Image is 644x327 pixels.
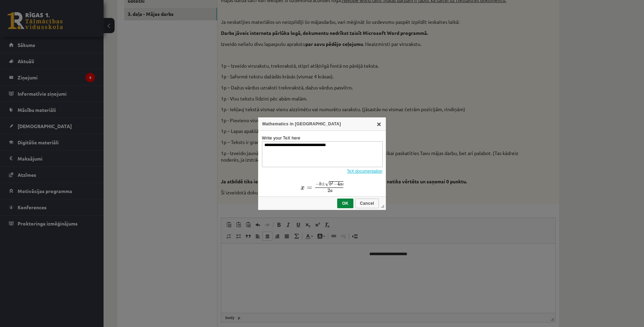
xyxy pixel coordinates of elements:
span: a [39,3,42,6]
span: c [42,3,44,6]
span: 4 [37,2,39,5]
span: OK [338,201,353,206]
span: − [33,2,37,6]
a: OK [337,199,353,208]
span: b [29,1,31,6]
a: Close [376,121,382,127]
a: TeX documentation [347,169,382,174]
a: Cancel [355,199,379,208]
span: b [19,1,21,6]
div: Mathematics in [GEOGRAPHIC_DATA] [258,117,386,131]
body: Editor, wiswyg-editor-user-answer-47024853230160 [7,7,327,14]
span: √ [25,1,29,6]
span: − [15,2,19,6]
span: = [6,6,12,9]
span: Cancel [356,201,378,206]
span: a [29,10,32,12]
span: 2 [27,8,29,12]
span: 2 [31,1,32,3]
label: Write your TeX here [262,136,300,141]
span: ± [21,2,25,5]
div: Resize [381,204,384,208]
